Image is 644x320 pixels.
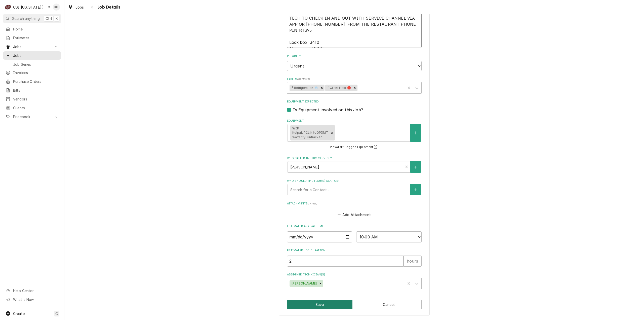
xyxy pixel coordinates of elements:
button: Create New Contact [410,184,421,195]
div: Equipment Expected [287,100,422,113]
span: Pricebook [13,114,51,119]
div: ² Refrigeration ❄️ [290,85,319,91]
span: Kolpak PCL149LOP3MT Warranty: Untracked [292,131,328,139]
div: Remove ² Refrigeration ❄️ [319,85,325,91]
button: Create New Equipment [410,124,421,142]
span: K [56,16,58,21]
span: Bills [13,88,59,93]
span: Purchase Orders [13,79,59,84]
span: Create [13,311,25,316]
div: CSI [US_STATE][GEOGRAPHIC_DATA] [13,5,46,10]
button: View/Edit Logged Equipment [329,144,379,150]
label: Priority [287,54,422,58]
span: Clients [13,105,59,111]
label: Who should the tech(s) ask for? [287,179,422,183]
button: Navigate back [88,3,96,11]
button: Add Attachment [337,211,372,218]
div: Button Group [287,300,422,309]
a: Go to Jobs [3,43,61,51]
div: Priority [287,54,422,71]
div: Button Group Row [287,300,422,309]
button: Search anythingCtrlK [3,14,61,23]
div: Estimated Arrival Time [287,224,422,242]
a: Home [3,25,61,33]
span: Job Details [96,4,120,11]
a: Vendors [3,95,61,103]
div: [PERSON_NAME] [290,280,318,287]
div: Remove [object Object] [329,125,335,141]
a: Go to What's New [3,295,61,304]
strong: WIF [292,126,299,130]
div: Labels [287,77,422,94]
div: Kelsey Hetlage's Avatar [53,4,60,11]
div: Who should the tech(s) ask for? [287,179,422,195]
span: Jobs [13,44,51,49]
span: Job Series [13,62,59,67]
label: Assigned Technician(s) [287,273,422,277]
span: ( optional ) [297,78,311,81]
label: Labels [287,77,422,81]
svg: Create New Contact [414,188,417,192]
span: Jobs [13,53,59,58]
label: Equipment Expected [287,100,422,104]
div: Remove ³ Client Hold ⛔️ [352,85,357,91]
label: Estimated Arrival Time [287,224,422,228]
div: Remove Cody Davis [318,280,323,287]
a: Clients [3,104,61,112]
a: Go to Help Center [3,287,61,295]
span: ( if any ) [308,202,317,205]
div: C [5,4,12,11]
button: Create New Contact [410,161,421,173]
div: hours [404,256,422,267]
a: Invoices [3,68,61,77]
label: Is Equipment involved on this Job? [293,107,363,113]
a: Jobs [3,51,61,60]
span: Jobs [75,5,84,10]
span: Vendors [13,96,59,102]
div: Assigned Technician(s) [287,273,422,289]
button: Save [287,300,353,309]
span: Help Center [13,288,58,293]
a: Job Series [3,60,61,68]
div: Estimated Job Duration [287,248,422,266]
label: Who called in this service? [287,156,422,160]
svg: Create New Equipment [414,131,417,135]
span: C [55,311,58,316]
div: CSI Kansas City's Avatar [5,4,12,11]
svg: Create New Contact [414,165,417,169]
span: Invoices [13,70,59,75]
div: KH [53,4,60,11]
select: Time Select [356,231,422,242]
label: Equipment [287,119,422,123]
span: Estimates [13,35,59,41]
div: ³ Client Hold ⛔️ [325,85,352,91]
a: Jobs [66,3,86,11]
span: Ctrl [46,16,52,21]
span: Home [13,26,59,32]
div: Equipment [287,119,422,150]
span: Search anything [12,16,40,21]
button: Cancel [356,300,422,309]
a: Bills [3,86,61,94]
a: Estimates [3,34,61,42]
a: Go to Pricebook [3,113,61,121]
div: Who called in this service? [287,156,422,173]
a: Purchase Orders [3,77,61,86]
input: Date [287,231,352,242]
label: Estimated Job Duration [287,248,422,253]
div: Attachments [287,202,422,218]
label: Attachments [287,202,422,206]
span: What's New [13,297,58,302]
